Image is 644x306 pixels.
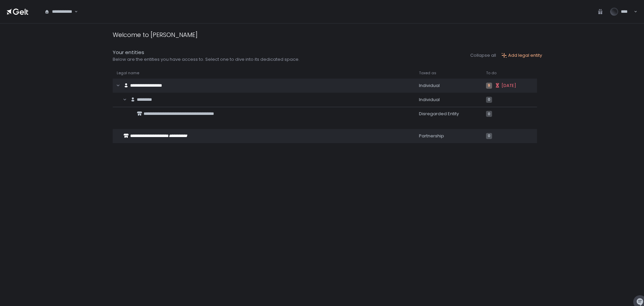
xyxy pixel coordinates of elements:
div: Disregarded Entity [419,111,478,117]
span: [DATE] [501,83,516,89]
span: 9 [486,83,492,89]
span: 0 [486,133,492,139]
button: Collapse all [470,52,496,58]
div: Your entities [113,49,300,56]
span: Legal name [117,71,139,76]
input: Search for option [73,8,74,15]
div: Search for option [40,5,78,19]
div: Welcome to [PERSON_NAME] [113,30,198,39]
div: Individual [419,97,478,103]
span: To do [486,71,496,76]
span: Taxed as [419,71,436,76]
span: 0 [486,97,492,103]
button: Add legal entity [501,52,542,58]
span: 0 [486,111,492,117]
div: Partnership [419,133,478,139]
div: Below are the entities you have access to. Select one to dive into its dedicated space. [113,56,300,62]
div: Individual [419,83,478,89]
